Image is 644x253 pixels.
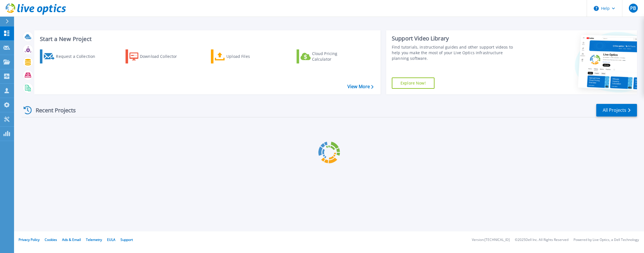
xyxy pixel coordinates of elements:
div: Support Video Library [392,35,521,42]
div: Cloud Pricing Calculator [312,51,357,62]
a: Telemetry [86,237,102,242]
a: Cookies [45,237,57,242]
a: View More [347,84,374,89]
li: Powered by Live Optics, a Dell Technology [574,238,639,242]
div: Recent Projects [22,103,83,117]
a: Privacy Policy [19,237,40,242]
a: EULA [107,237,115,242]
a: Upload Files [211,49,274,63]
a: Ads & Email [62,237,81,242]
div: Upload Files [226,51,271,62]
li: © 2025 Dell Inc. All Rights Reserved [515,238,568,242]
div: Find tutorials, instructional guides and other support videos to help you make the most of your L... [392,44,521,61]
div: Request a Collection [56,51,101,62]
li: Version: [TECHNICAL_ID] [472,238,510,242]
h3: Start a New Project [40,36,373,42]
a: Support [120,237,133,242]
a: Download Collector [126,49,188,63]
div: Download Collector [140,51,185,62]
span: PB [630,6,636,10]
a: Request a Collection [40,49,103,63]
a: Cloud Pricing Calculator [297,49,359,63]
a: All Projects [596,104,637,117]
a: Explore Now! [392,78,434,89]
